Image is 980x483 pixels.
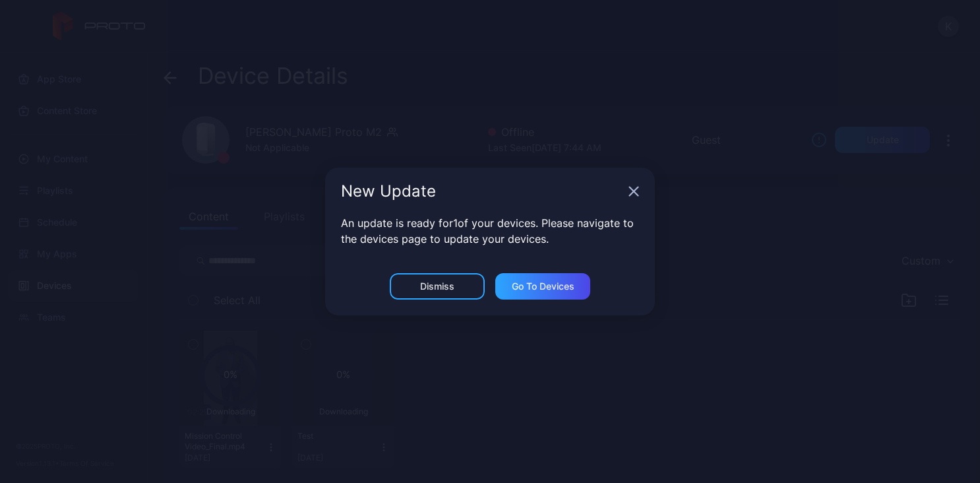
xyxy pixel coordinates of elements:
[420,281,454,292] div: Dismiss
[341,215,639,247] p: An update is ready for 1 of your devices. Please navigate to the devices page to update your devi...
[495,273,590,300] button: Go to devices
[390,273,485,300] button: Dismiss
[341,183,623,199] div: New Update
[512,281,574,292] div: Go to devices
